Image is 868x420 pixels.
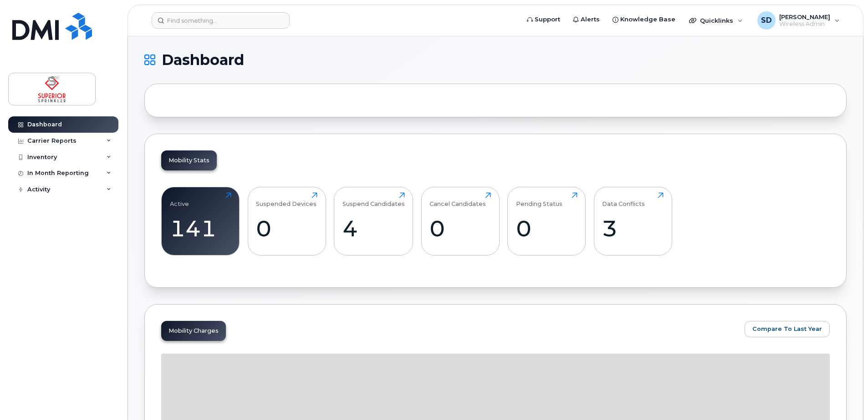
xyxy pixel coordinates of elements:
a: Suspended Devices0 [256,192,317,250]
span: Dashboard [162,53,244,67]
a: Cancel Candidates0 [429,192,491,250]
div: 4 [342,215,405,242]
div: Data Conflicts [602,192,645,207]
div: 0 [516,215,577,242]
div: Pending Status [516,192,562,207]
a: Pending Status0 [516,192,577,250]
div: 3 [602,215,664,242]
div: Suspended Devices [256,192,317,207]
div: 0 [429,215,491,242]
span: Compare To Last Year [752,325,822,333]
div: 0 [256,215,317,242]
button: Compare To Last Year [745,321,830,337]
div: Active [170,192,189,207]
a: Data Conflicts3 [602,192,664,250]
div: Cancel Candidates [429,192,486,207]
div: 141 [170,215,231,242]
div: Suspend Candidates [342,192,405,207]
a: Active141 [170,192,231,250]
a: Suspend Candidates4 [342,192,405,250]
